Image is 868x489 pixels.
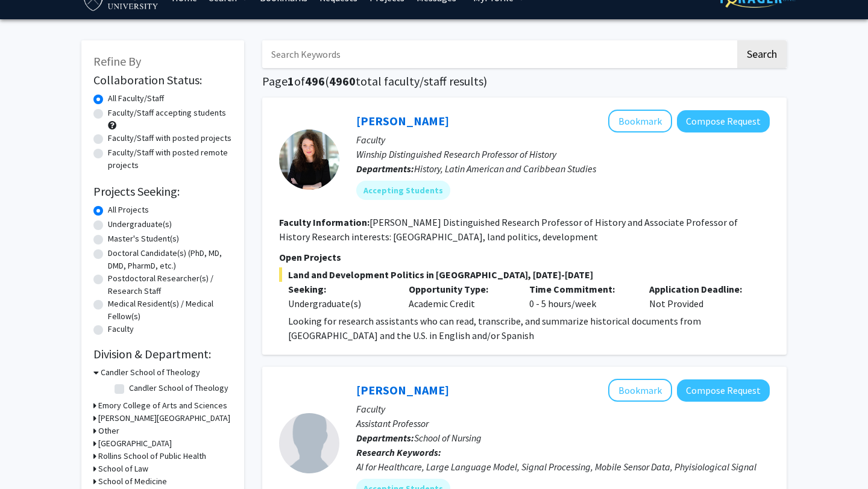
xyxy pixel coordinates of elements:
[108,232,179,245] label: Master's Student(s)
[356,132,770,147] p: Faculty
[98,437,172,450] h3: [GEOGRAPHIC_DATA]
[608,379,672,402] button: Add Runze Yan to Bookmarks
[649,282,752,296] p: Application Deadline:
[108,247,232,272] label: Doctoral Candidate(s) (PhD, MD, DMD, PharmD, etc.)
[409,282,511,296] p: Opportunity Type:
[108,272,232,297] label: Postdoctoral Researcher(s) / Research Staff
[98,463,148,475] h3: School of Law
[129,382,228,394] label: Candler School of Theology
[356,163,414,175] b: Departments:
[640,282,761,311] div: Not Provided
[98,399,227,412] h3: Emory College of Arts and Sciences
[608,110,672,132] button: Add Adriana Chira to Bookmarks
[93,184,232,199] h2: Projects Seeking:
[356,147,770,161] p: Winship Distinguished Research Professor of History
[329,73,356,89] span: 4960
[98,412,230,425] h3: [PERSON_NAME][GEOGRAPHIC_DATA]
[356,446,441,458] b: Research Keywords:
[262,74,787,89] h1: Page of ( total faculty/staff results)
[288,296,391,311] div: Undergraduate(s)
[356,459,770,474] div: AI for Healthcare, Large Language Model, Signal Processing, Mobile Sensor Data, Phyisiological Si...
[414,163,596,175] span: History, Latin American and Caribbean Studies
[279,250,770,264] p: Open Projects
[288,73,294,89] span: 1
[108,92,164,105] label: All Faculty/Staff
[356,382,449,397] a: [PERSON_NAME]
[305,73,325,89] span: 496
[9,435,51,480] iframe: Chat
[737,40,787,68] button: Search
[356,113,449,128] a: [PERSON_NAME]
[108,107,226,119] label: Faculty/Staff accepting students
[288,282,391,296] p: Seeking:
[108,323,134,335] label: Faculty
[356,402,770,416] p: Faculty
[98,450,206,463] h3: Rollins School of Public Health
[356,416,770,431] p: Assistant Professor
[93,347,232,361] h2: Division & Department:
[279,216,738,243] fg-read-more: [PERSON_NAME] Distinguished Research Professor of History and Associate Professor of History Rese...
[356,432,414,444] b: Departments:
[356,181,450,200] mat-chip: Accepting Students
[101,366,200,379] h3: Candler School of Theology
[279,267,770,282] span: Land and Development Politics in [GEOGRAPHIC_DATA], [DATE]-[DATE]
[108,204,149,216] label: All Projects
[108,297,232,323] label: Medical Resident(s) / Medical Fellow(s)
[279,216,370,228] b: Faculty Information:
[98,425,119,437] h3: Other
[400,282,520,311] div: Academic Credit
[108,146,232,172] label: Faculty/Staff with posted remote projects
[677,110,770,132] button: Compose Request to Adriana Chira
[288,314,770,343] p: Looking for research assistants who can read, transcribe, and summarize historical documents from...
[108,218,172,231] label: Undergraduate(s)
[93,54,141,69] span: Refine By
[677,379,770,402] button: Compose Request to Runze Yan
[98,475,167,488] h3: School of Medicine
[414,432,482,444] span: School of Nursing
[529,282,632,296] p: Time Commitment:
[108,132,231,145] label: Faculty/Staff with posted projects
[93,73,232,87] h2: Collaboration Status:
[262,40,735,68] input: Search Keywords
[520,282,641,311] div: 0 - 5 hours/week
